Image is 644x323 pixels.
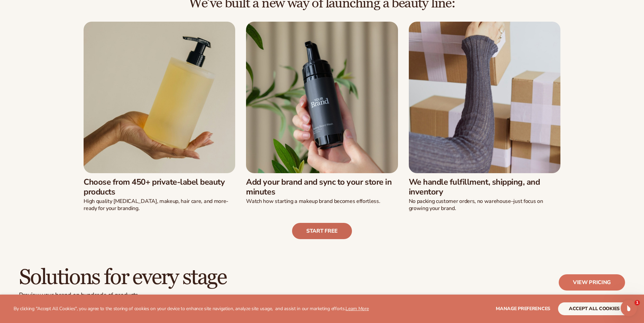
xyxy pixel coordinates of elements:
[409,177,560,197] h3: We handle fulfillment, shipping, and inventory
[292,223,352,239] a: Start free
[19,292,226,299] p: Preview your brand on hundreds of products.
[635,300,640,305] span: 1
[558,302,630,315] button: accept all cookies
[559,274,625,291] a: View pricing
[246,198,398,205] p: Watch how starting a makeup brand becomes effortless.
[409,198,560,212] p: No packing customer orders, no warehouse–just focus on growing your brand.
[496,305,550,312] span: Manage preferences
[14,306,369,312] p: By clicking "Accept All Cookies", you agree to the storing of cookies on your device to enhance s...
[246,177,398,197] h3: Add your brand and sync to your store in minutes
[496,302,550,315] button: Manage preferences
[84,198,235,212] p: High quality [MEDICAL_DATA], makeup, hair care, and more-ready for your branding.
[621,300,637,316] iframe: Intercom live chat
[84,177,235,197] h3: Choose from 450+ private-label beauty products
[346,305,369,312] a: Learn More
[19,266,226,289] h2: Solutions for every stage
[84,22,235,173] img: Female hand holding soap bottle.
[409,22,560,173] img: Female moving shipping boxes.
[246,22,398,173] img: Male hand holding beard wash.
